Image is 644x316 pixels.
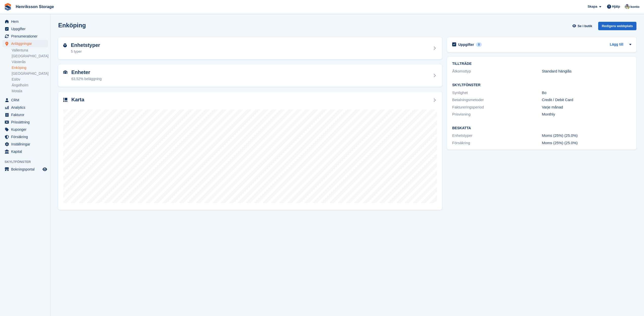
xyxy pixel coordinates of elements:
[452,62,631,66] h2: TILLTRÄDE
[542,68,631,74] div: Standard hänglås
[3,166,48,173] a: meny
[11,18,41,25] span: Hem
[11,25,41,32] span: Uppgifter
[3,97,48,104] a: menu
[58,64,442,87] a: Enheter 63,52% beläggning
[3,40,48,47] a: menu
[631,4,639,9] span: konto
[12,71,48,76] a: [GEOGRAPHIC_DATA]
[11,126,41,133] span: Kuponger
[63,98,67,102] img: map-icn-33ee37083ee616e46c38cad1a60f524a97daa1e2b2c8c0bc3eb3415660979fc1.svg
[12,48,48,53] a: Vallentuna
[71,49,100,54] div: 5 typer
[12,77,48,82] a: Eslöv
[542,90,631,96] div: Bo
[12,65,48,70] a: Enköping
[11,33,41,40] span: Prenumerationer
[3,25,48,32] a: menu
[11,111,41,118] span: Fakturor
[12,54,48,59] a: [GEOGRAPHIC_DATA]
[452,140,542,146] div: Försäkring
[625,4,630,9] img: Daniel Axberg
[3,119,48,126] a: menu
[452,111,542,117] div: Prisvisning
[71,69,102,75] h2: Enheter
[577,24,592,29] span: Se i butik
[42,166,48,172] a: Förhandsgranska butik
[3,126,48,133] a: menu
[3,141,48,148] a: menu
[452,126,631,130] h2: Beskatta
[12,89,48,94] a: Motala
[3,33,48,40] a: menu
[4,3,12,11] img: stora-icon-8386f47178a22dfd0bd8f6a31ec36ba5ce8667c1dd55bd0f319d3a0aa187defe.svg
[11,97,41,104] span: CRM
[14,3,56,11] a: Henriksson Storage
[3,104,48,111] a: menu
[71,97,84,103] h2: Karta
[58,92,442,210] a: Karta
[452,104,542,110] div: Faktureringsperiod
[612,4,620,9] span: Hjälp
[572,22,594,30] a: Se i butik
[3,111,48,118] a: menu
[598,22,636,32] a: Redigera webbplats
[542,140,631,146] div: Moms (25%) (25.0%)
[11,40,41,47] span: Anläggningar
[11,119,41,126] span: Prissättning
[542,97,631,103] div: Credit / Debit Card
[71,76,102,82] div: 63,52% beläggning
[452,133,542,139] div: Enhetstyper
[58,22,86,29] h2: Enköping
[11,133,41,140] span: Försäkring
[3,133,48,140] a: menu
[11,104,41,111] span: Analytics
[610,42,624,48] a: Lägg till
[12,60,48,64] a: Västerås
[3,18,48,25] a: menu
[452,90,542,96] div: Synlighet
[476,42,482,47] div: 0
[71,42,100,48] h2: Enhetstyper
[12,83,48,88] a: Ängelholm
[542,133,631,139] div: Moms (25%) (25.0%)
[542,104,631,110] div: Varje månad
[11,141,41,148] span: Inställningar
[588,4,597,9] span: Skapa
[58,37,442,60] a: Enhetstyper 5 typer
[63,43,67,47] img: unit-type-icn-2b2737a686de81e16bb02015468b77c625bbabd49415b5ef34ead5e3b44a266d.svg
[452,97,542,103] div: Betalningsmetoder
[452,68,542,74] div: Åtkomsttyp
[452,83,631,87] h2: Skyltfönster
[458,42,474,47] h2: Uppgifter
[63,70,67,74] img: unit-icn-7be61d7bf1b0ce9d3e12c5938cc71ed9869f7b940bace4675aadf7bd6d80202e.svg
[598,22,636,30] div: Redigera webbplats
[11,148,41,155] span: Kapital
[542,111,631,117] div: Monthly
[11,166,41,173] span: Bokningsportal
[5,159,50,164] span: Skyltfönster
[3,148,48,155] a: menu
